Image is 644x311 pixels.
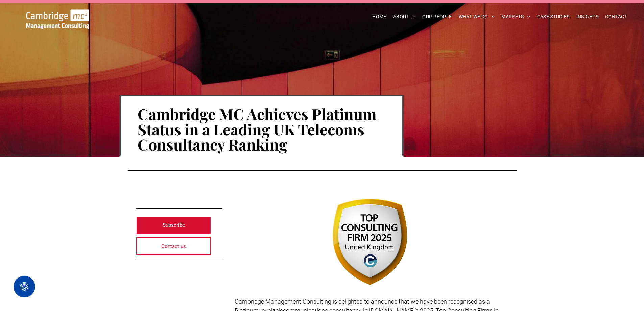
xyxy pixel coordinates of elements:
[161,238,186,255] span: Contact us
[455,12,498,22] a: WHAT WE DO
[163,217,185,234] span: Subscribe
[26,9,89,29] img: Go to Homepage
[573,12,602,22] a: INSIGHTS
[369,12,390,22] a: HOME
[328,198,415,286] img: A gold and silver shield-shaped badge displays the text “Top Consulting Firm 2025 United Kingdom”...
[390,12,419,22] a: ABOUT
[26,10,89,18] a: Your Business Transformed | Cambridge Management Consulting
[136,216,211,234] a: Subscribe
[602,12,630,22] a: CONTACT
[138,106,385,153] h1: Cambridge MC Achieves Platinum Status in a Leading UK Telecoms Consultancy Ranking
[419,12,455,22] a: OUR PEOPLE
[498,12,533,22] a: MARKETS
[136,237,211,255] a: Contact us
[534,12,573,22] a: CASE STUDIES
